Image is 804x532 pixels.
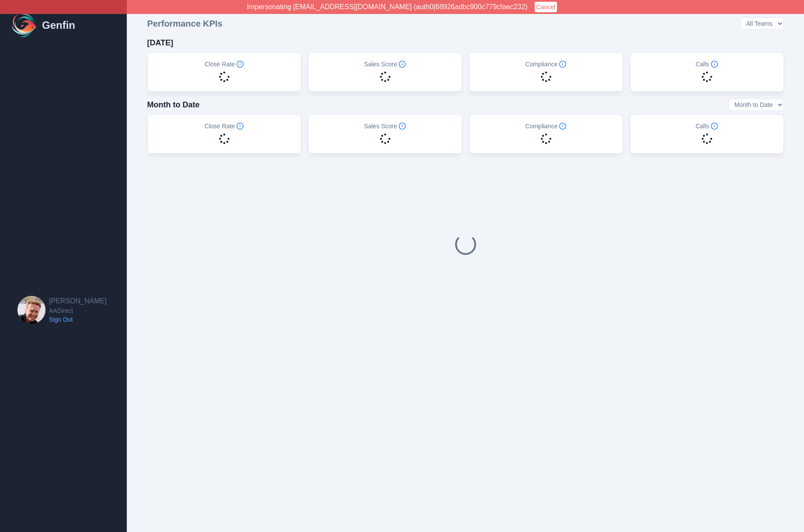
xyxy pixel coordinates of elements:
[399,61,406,68] span: Info
[10,11,38,39] img: Logo
[559,61,566,68] span: Info
[42,18,75,32] h1: Genfin
[696,60,718,69] h5: Calls
[399,123,406,130] span: Info
[711,123,718,130] span: Info
[205,60,244,69] h5: Close Rate
[237,61,244,68] span: Info
[526,122,567,130] h5: Compliance
[696,122,718,130] h5: Calls
[526,60,567,69] h5: Compliance
[147,37,174,49] h4: [DATE]
[237,123,244,130] span: Info
[49,315,107,324] a: Sign Out
[49,296,107,306] h2: [PERSON_NAME]
[49,306,107,315] span: AADirect
[364,122,406,130] h5: Sales Score
[147,17,223,30] h3: Performance KPIs
[711,61,718,68] span: Info
[205,122,244,130] h5: Close Rate
[147,99,200,111] h4: Month to Date
[559,123,566,130] span: Info
[364,60,406,69] h5: Sales Score
[17,296,45,324] img: Brian Dunagan
[535,2,557,12] button: Cancel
